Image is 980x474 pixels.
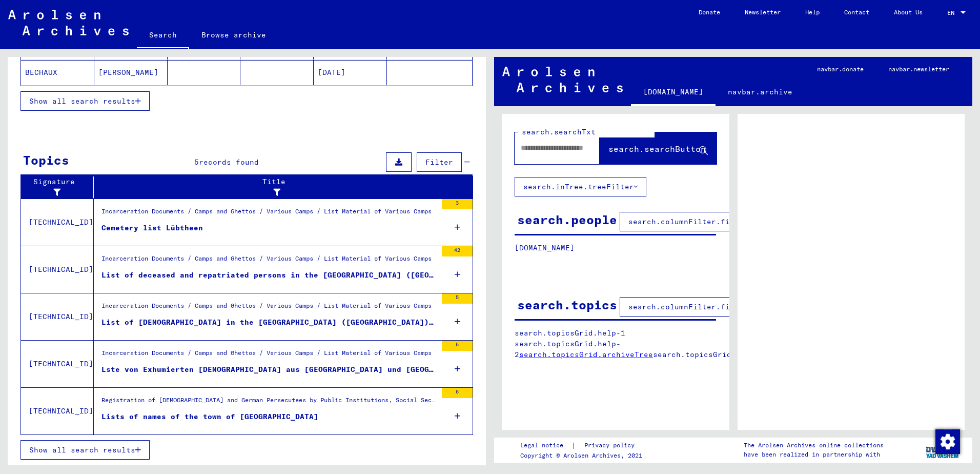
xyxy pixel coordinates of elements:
a: Browse archive [189,23,278,47]
div: List of deceased and repatriated persons in the [GEOGRAPHIC_DATA] ([GEOGRAPHIC_DATA])/[GEOGRAPHIC... [101,270,437,281]
p: [DOMAIN_NAME] [515,243,716,253]
td: [TECHNICAL_ID] [21,293,94,340]
div: Title [98,176,453,198]
span: search.columnFilter.filter [628,217,748,226]
a: Search [137,23,189,49]
img: Arolsen_neg.svg [502,67,623,92]
a: search.topicsGrid.archiveTree [519,350,653,359]
div: Signature [25,176,86,198]
img: yv_logo.png [924,437,962,463]
div: search.people [517,210,617,229]
span: EN [947,9,958,16]
td: [TECHNICAL_ID] [21,340,94,387]
mat-cell: [PERSON_NAME] [94,60,168,85]
p: search.topicsGrid.help-1 search.topicsGrid.help-2 search.topicsGrid.manually. [515,328,717,360]
div: | [520,440,647,451]
span: search.searchButton [608,144,706,154]
span: 5 [194,157,199,167]
div: Lste von Exhumierten [DEMOGRAPHIC_DATA] aus [GEOGRAPHIC_DATA] und [GEOGRAPHIC_DATA], [PERSON_NAME... [101,364,437,375]
button: search.columnFilter.filter [620,212,757,231]
span: Show all search results [29,96,135,106]
td: [TECHNICAL_ID] [21,246,94,293]
mat-cell: BECHAUX [21,60,94,85]
div: Incarceration Documents / Camps and Ghettos / Various Camps / List Material of Various Camps [101,254,432,268]
div: Signature [25,176,96,198]
a: navbar.donate [805,57,876,82]
span: Show all search results [29,445,135,455]
div: 6 [442,388,473,398]
span: records found [199,157,259,167]
img: Change consent [935,429,960,454]
mat-cell: [DATE] [314,60,387,85]
div: Change consent [935,429,959,453]
div: Incarceration Documents / Camps and Ghettos / Various Camps / List Material of Various Camps [101,301,432,315]
button: Show all search results [21,440,150,460]
a: Legal notice [520,440,571,451]
img: Arolsen_neg.svg [8,10,129,35]
button: search.searchButton [600,132,717,164]
button: search.columnFilter.filter [620,297,757,317]
div: Cemetery list Lübtheen [101,223,203,233]
a: navbar.newsletter [876,57,962,82]
div: 5 [442,293,473,304]
div: 5 [442,341,473,351]
a: [DOMAIN_NAME] [631,80,716,106]
div: 3 [442,199,473,209]
button: Filter [417,152,462,172]
div: Lists of names of the town of [GEOGRAPHIC_DATA] [101,411,318,422]
span: Filter [425,157,453,167]
td: [TECHNICAL_ID] [21,387,94,434]
div: search.topics [517,295,617,314]
mat-label: search.searchTxt [522,127,596,136]
div: Topics [23,151,69,169]
a: Privacy policy [576,440,647,451]
td: [TECHNICAL_ID] [21,199,94,246]
div: 42 [442,246,473,256]
div: Title [98,176,463,198]
p: The Arolsen Archives online collections [744,441,884,450]
a: navbar.archive [716,80,805,104]
p: Copyright © Arolsen Archives, 2021 [520,451,647,460]
div: Registration of [DEMOGRAPHIC_DATA] and German Persecutees by Public Institutions, Social Securiti... [101,396,437,410]
span: search.columnFilter.filter [628,302,748,311]
div: List of [DEMOGRAPHIC_DATA] in the [GEOGRAPHIC_DATA] ([GEOGRAPHIC_DATA])/[GEOGRAPHIC_DATA] [101,317,437,328]
button: search.inTree.treeFilter [515,177,646,196]
div: Incarceration Documents / Camps and Ghettos / Various Camps / List Material of Various Camps [101,207,432,221]
button: Show all search results [21,91,150,111]
p: have been realized in partnership with [744,450,884,459]
div: Incarceration Documents / Camps and Ghettos / Various Camps / List Material of Various Camps [101,348,432,363]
